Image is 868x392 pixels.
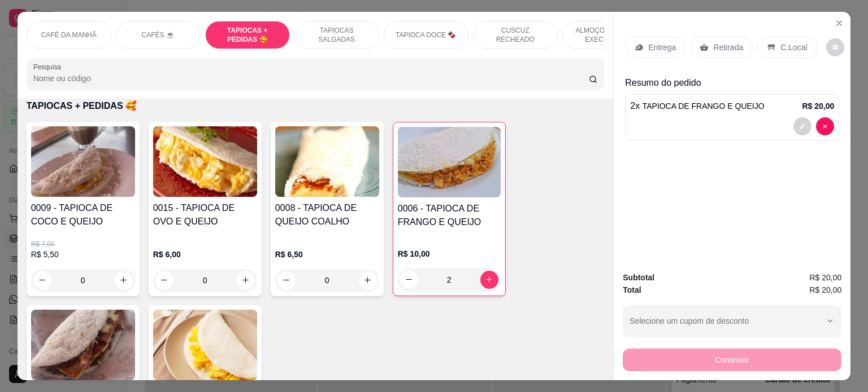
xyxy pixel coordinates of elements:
[830,14,848,32] button: Close
[572,26,637,44] p: ALMOÇO - PRATO EXECUTIVO
[153,126,257,197] img: product-image
[153,249,257,260] p: R$ 6,00
[153,310,257,380] img: product-image
[625,76,839,90] p: Resumo do pedido
[153,201,257,228] h4: 0015 - TAPIOCA DE OVO E QUEIJO
[826,38,844,56] button: decrease-product-quantity
[802,100,834,112] p: R$ 20,00
[304,26,370,44] p: TAPIOCAS SALGADAS
[809,284,841,296] span: R$ 20,00
[31,240,135,249] p: R$ 7,00
[623,285,641,294] strong: Total
[713,42,743,53] p: Retirada
[398,248,501,259] p: R$ 10,00
[27,99,605,113] p: TAPIOCAS + PEDIDAS 🥰
[398,127,501,197] img: product-image
[648,42,676,53] p: Entrega
[398,202,501,229] h4: 0006 - TAPIOCA DE FRANGO E QUEIJO
[623,305,841,337] button: Selecione um cupom de desconto
[623,273,654,282] strong: Subtotal
[31,126,135,197] img: product-image
[41,30,97,39] p: CAFÉ DA MANHÃ
[275,201,379,228] h4: 0008 - TAPIOCA DE QUEIJO COALHO
[31,249,135,260] p: R$ 5,50
[780,42,807,53] p: C.Local
[33,62,65,72] label: Pesquisa
[275,249,379,260] p: R$ 6,50
[483,26,548,44] p: CUSCUZ RECHEADO
[793,117,811,135] button: decrease-product-quantity
[31,201,135,228] h4: 0009 - TAPIOCA DE COCO E QUEIJO
[33,73,589,84] input: Pesquisa
[142,30,175,39] p: CAFÉS ☕️
[809,271,841,284] span: R$ 20,00
[630,99,764,113] p: 2 x
[396,30,456,39] p: TAPIOCA DOCE 🍫
[275,126,379,197] img: product-image
[215,26,280,44] p: TAPIOCAS + PEDIDAS 🥰
[643,102,765,111] span: TAPIOCA DE FRANGO E QUEIJO
[816,117,834,135] button: decrease-product-quantity
[31,310,135,380] img: product-image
